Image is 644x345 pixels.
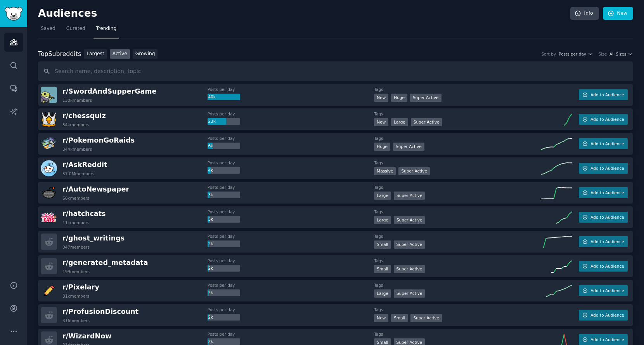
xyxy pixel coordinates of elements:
div: Large [374,192,391,200]
span: r/ Pixelary [62,283,99,291]
dt: Posts per day [208,307,374,312]
dt: Tags [374,282,541,288]
span: Add to Audience [590,337,624,342]
div: Super Active [394,192,425,200]
button: Add to Audience [579,89,628,100]
div: 3k [208,216,240,223]
span: Add to Audience [590,117,624,122]
div: 60k members [62,195,89,201]
div: Top Subreddits [38,49,81,59]
button: Add to Audience [579,310,628,321]
div: Sort by [541,51,556,57]
div: 54k members [62,122,89,127]
div: 2k [208,289,240,296]
span: Saved [41,25,55,32]
dt: Tags [374,136,541,141]
dt: Tags [374,307,541,312]
div: Size [599,51,607,57]
span: Add to Audience [590,92,624,98]
a: New [603,7,633,20]
a: Saved [38,23,58,38]
button: Add to Audience [579,334,628,345]
span: r/ PokemonGoRaids [62,136,135,144]
div: Super Active [394,240,425,249]
a: Info [570,7,599,20]
div: 40k [208,94,240,101]
div: Super Active [410,94,441,102]
img: PokemonGoRaids [41,136,57,152]
span: Curated [66,25,85,32]
dt: Posts per day [208,185,374,190]
dt: Tags [374,209,541,214]
span: Add to Audience [590,263,624,269]
a: Active [110,49,130,59]
button: Add to Audience [579,138,628,149]
div: Small [374,240,391,249]
dt: Tags [374,258,541,263]
div: 2k [208,240,240,247]
div: Massive [374,167,396,175]
button: Add to Audience [579,163,628,174]
dt: Posts per day [208,87,374,92]
button: Posts per day [559,51,593,57]
div: 2k [208,265,240,272]
div: Huge [374,143,390,151]
span: r/ WizardNow [62,332,111,340]
button: Add to Audience [579,261,628,272]
button: All Sizes [609,51,633,57]
div: Super Active [394,216,425,224]
dt: Tags [374,233,541,239]
span: Add to Audience [590,239,624,244]
div: New [374,118,388,126]
span: Posts per day [559,51,586,57]
div: Small [374,265,391,273]
div: 11k members [62,220,89,225]
span: Add to Audience [590,214,624,220]
div: Large [374,289,391,298]
button: Add to Audience [579,212,628,223]
span: r/ SwordAndSupperGame [62,87,156,95]
span: r/ chessquiz [62,112,106,120]
div: Large [374,216,391,224]
div: 130k members [62,98,92,103]
div: 81k members [62,293,89,299]
span: r/ AskReddit [62,161,107,169]
span: All Sizes [609,51,626,57]
h2: Audiences [38,7,570,20]
span: Add to Audience [590,288,624,293]
div: Super Active [410,314,442,322]
span: Trending [96,25,116,32]
dt: Posts per day [208,258,374,263]
dt: Posts per day [208,160,374,166]
span: Add to Audience [590,166,624,171]
span: Add to Audience [590,141,624,146]
div: Super Active [411,118,442,126]
input: Search name, description, topic [38,61,633,81]
div: 4k [208,167,240,174]
img: AutoNewspaper [41,185,57,201]
img: chessquiz [41,111,57,127]
div: Super Active [393,143,424,151]
dt: Tags [374,331,541,337]
img: AskReddit [41,160,57,176]
dt: Posts per day [208,331,374,337]
a: Trending [93,23,119,38]
dt: Tags [374,185,541,190]
div: Super Active [398,167,430,175]
div: 23k [208,118,240,125]
a: Curated [64,23,88,38]
button: Add to Audience [579,187,628,198]
img: Pixelary [41,282,57,299]
div: 2k [208,314,240,321]
div: Super Active [394,289,425,298]
img: GummySearch logo [5,7,23,21]
dt: Posts per day [208,282,374,288]
span: r/ ghost_writings [62,234,125,242]
div: 199 members [62,269,90,274]
button: Add to Audience [579,285,628,296]
div: 344k members [62,146,92,152]
div: Small [391,314,408,322]
div: 347 members [62,244,90,250]
span: r/ AutoNewspaper [62,185,129,193]
span: r/ generated_metadata [62,259,148,267]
